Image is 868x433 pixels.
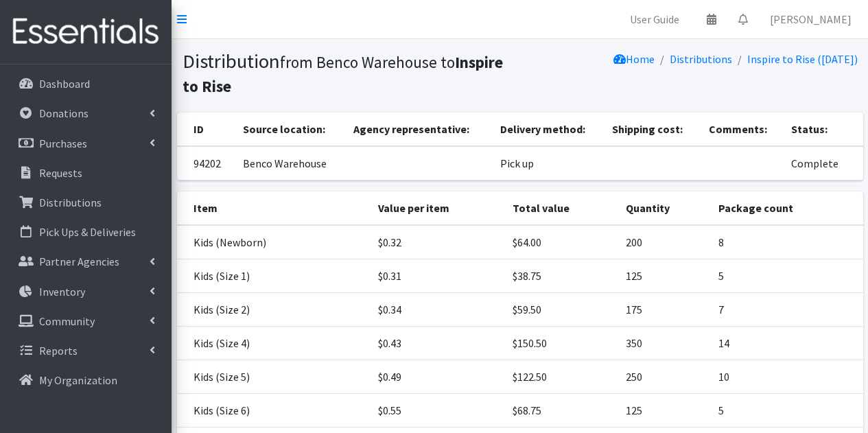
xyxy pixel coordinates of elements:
th: Value per item [370,191,505,225]
p: Community [39,314,95,328]
th: Status: [783,113,863,146]
a: Community [5,307,166,335]
td: Kids (Newborn) [177,225,370,259]
th: Total value [504,191,617,225]
td: $122.50 [504,360,617,394]
th: Delivery method: [492,113,605,146]
a: Requests [5,159,166,187]
a: Home [613,52,655,66]
h1: Distribution [183,49,515,97]
td: Pick up [492,146,605,180]
td: $0.55 [370,394,505,428]
p: Reports [39,344,78,358]
td: 125 [618,394,710,428]
td: 175 [618,293,710,327]
b: Inspire to Rise [183,52,503,96]
p: My Organization [39,373,117,387]
td: 5 [710,394,863,428]
td: 125 [618,259,710,293]
p: Dashboard [39,77,90,91]
th: Shipping cost: [604,113,700,146]
a: Inspire to Rise ([DATE]) [747,52,858,66]
td: 350 [618,327,710,360]
td: 5 [710,259,863,293]
td: $68.75 [504,394,617,428]
p: Donations [39,106,89,120]
td: $64.00 [504,225,617,259]
a: Pick Ups & Deliveries [5,218,166,246]
p: Requests [39,166,82,180]
th: Quantity [618,191,710,225]
td: 7 [710,293,863,327]
td: Kids (Size 4) [177,327,370,360]
td: Benco Warehouse [235,146,346,180]
td: $38.75 [504,259,617,293]
td: Kids (Size 2) [177,293,370,327]
p: Inventory [39,285,85,299]
td: Kids (Size 6) [177,394,370,428]
a: My Organization [5,366,166,394]
td: 94202 [177,146,235,180]
a: Reports [5,337,166,364]
a: User Guide [619,5,690,33]
td: $0.43 [370,327,505,360]
a: Distributions [5,189,166,216]
img: HumanEssentials [5,9,166,55]
a: Inventory [5,278,166,305]
td: 200 [618,225,710,259]
a: Donations [5,100,166,127]
th: Package count [710,191,863,225]
th: Item [177,191,370,225]
td: Complete [783,146,863,180]
a: [PERSON_NAME] [759,5,863,33]
td: $0.34 [370,293,505,327]
p: Pick Ups & Deliveries [39,225,136,239]
td: 250 [618,360,710,394]
p: Partner Agencies [39,255,119,268]
td: $150.50 [504,327,617,360]
td: 8 [710,225,863,259]
td: $0.31 [370,259,505,293]
td: $0.32 [370,225,505,259]
a: Dashboard [5,70,166,97]
p: Purchases [39,137,87,150]
td: 14 [710,327,863,360]
a: Partner Agencies [5,248,166,275]
td: $59.50 [504,293,617,327]
th: ID [177,113,235,146]
td: Kids (Size 1) [177,259,370,293]
td: Kids (Size 5) [177,360,370,394]
th: Source location: [235,113,346,146]
td: 10 [710,360,863,394]
td: $0.49 [370,360,505,394]
p: Distributions [39,196,102,209]
th: Comments: [701,113,784,146]
th: Agency representative: [345,113,491,146]
a: Distributions [670,52,732,66]
a: Purchases [5,130,166,157]
small: from Benco Warehouse to [183,52,503,96]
